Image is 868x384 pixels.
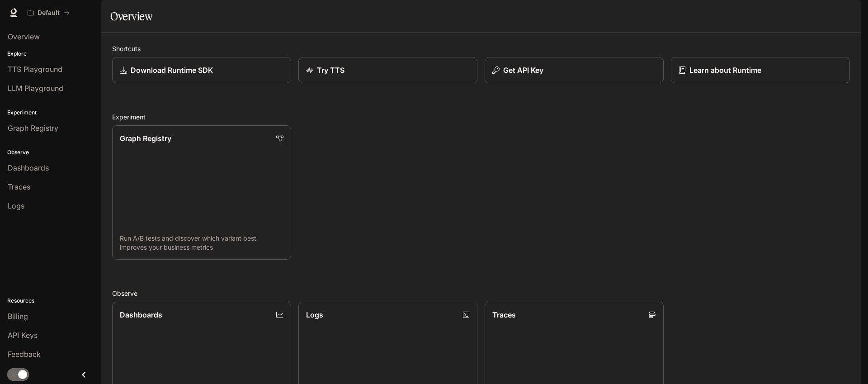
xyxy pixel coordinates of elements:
p: Default [38,9,60,17]
h1: Overview [110,7,152,25]
p: Run A/B tests and discover which variant best improves your business metrics [120,234,283,252]
p: Get API Key [503,65,543,76]
p: Try TTS [317,65,344,76]
h2: Experiment [112,112,850,122]
a: Try TTS [298,57,477,83]
h2: Observe [112,289,850,298]
a: Graph RegistryRun A/B tests and discover which variant best improves your business metrics [112,125,291,260]
h2: Shortcuts [112,44,850,53]
p: Graph Registry [120,133,171,144]
p: Traces [492,309,516,320]
a: Download Runtime SDK [112,57,291,83]
button: All workspaces [24,4,74,22]
p: Download Runtime SDK [131,65,213,76]
p: Dashboards [120,309,162,320]
p: Learn about Runtime [689,65,761,76]
p: Logs [306,309,323,320]
button: Get API Key [485,57,664,83]
a: Learn about Runtime [671,57,850,83]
